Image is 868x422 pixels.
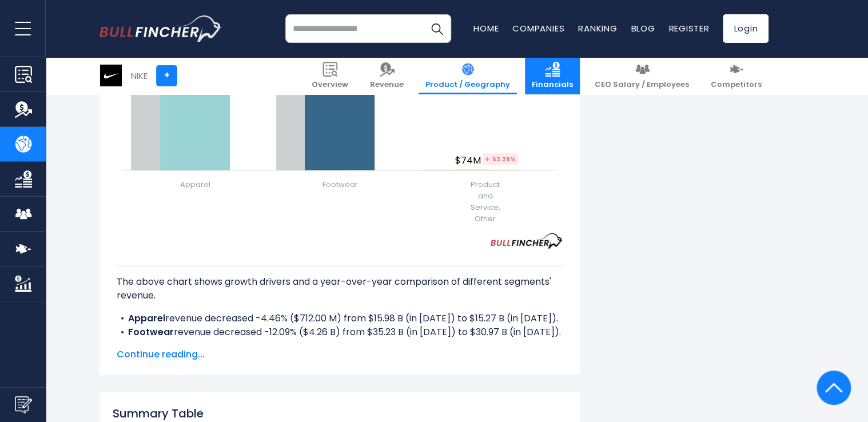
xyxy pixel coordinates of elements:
span: CEO Salary / Employees [595,80,689,90]
a: Blog [631,22,655,34]
b: Apparel [128,312,165,325]
span: Competitors [711,80,762,90]
span: Apparel [180,179,210,190]
a: Revenue [363,57,411,94]
p: The above chart shows growth drivers and a year-over-year comparison of different segments' revenue. [117,275,563,302]
img: NKE logo [100,65,122,86]
a: Competitors [704,57,769,94]
span: Overview [312,80,348,90]
a: Product / Geography [419,57,517,94]
span: Revenue [370,80,404,90]
a: + [156,65,177,86]
a: Companies [512,22,564,34]
h2: Summary Table [99,405,580,422]
a: Go to homepage [99,15,222,42]
button: Search [423,14,451,43]
div: NIKE [131,69,148,82]
a: CEO Salary / Employees [588,57,696,94]
li: revenue decreased -12.09% ($4.26 B) from $35.23 B (in [DATE]) to $30.97 B (in [DATE]). [117,325,563,339]
span: Product / Geography [425,80,510,90]
a: Overview [305,57,355,94]
span: Footwear [322,179,358,190]
span: Financials [532,80,573,90]
span: Continue reading... [117,348,563,361]
tspan: 52.26% [483,153,518,165]
b: Footwear [128,325,174,339]
a: Login [723,14,769,43]
a: Register [668,22,709,34]
a: Financials [525,57,580,94]
li: revenue decreased -52.26% ($81.00 M) from $155.00 M (in [DATE]) to $74.00 M (in [DATE]). [117,339,563,367]
a: Home [473,22,499,34]
img: bullfincher logo [99,15,222,42]
span: Product and Service, Other [470,179,500,225]
b: Product and Service, Other [128,339,255,352]
li: revenue decreased -4.46% ($712.00 M) from $15.98 B (in [DATE]) to $15.27 B (in [DATE]). [117,312,563,325]
a: Ranking [578,22,617,34]
span: $74M [455,153,520,168]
